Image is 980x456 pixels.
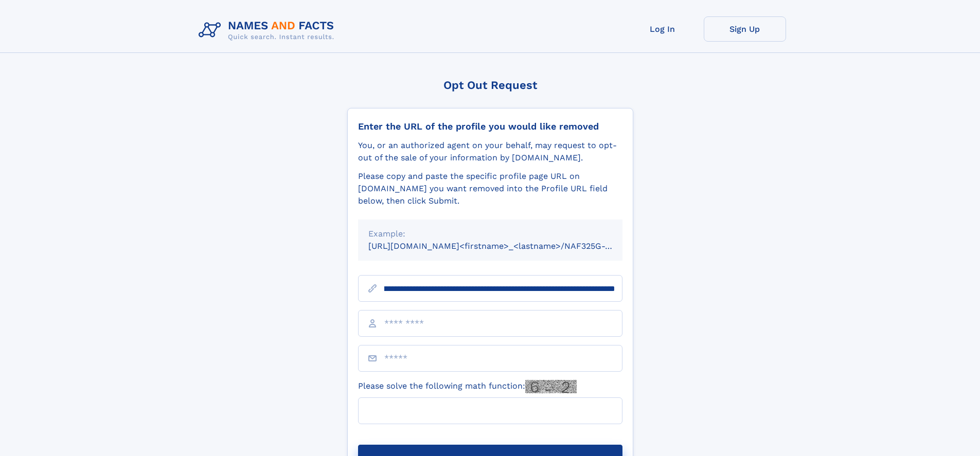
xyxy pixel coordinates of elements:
[358,139,622,164] div: You, or an authorized agent on your behalf, may request to opt-out of the sale of your informatio...
[368,228,612,240] div: Example:
[358,170,622,207] div: Please copy and paste the specific profile page URL on [DOMAIN_NAME] you want removed into the Pr...
[358,121,622,132] div: Enter the URL of the profile you would like removed
[704,16,786,42] a: Sign Up
[194,16,343,44] img: Logo Names and Facts
[368,241,642,251] small: [URL][DOMAIN_NAME]<firstname>_<lastname>/NAF325G-xxxxxxxx
[358,380,577,393] label: Please solve the following math function:
[347,79,633,92] div: Opt Out Request
[621,16,704,42] a: Log In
